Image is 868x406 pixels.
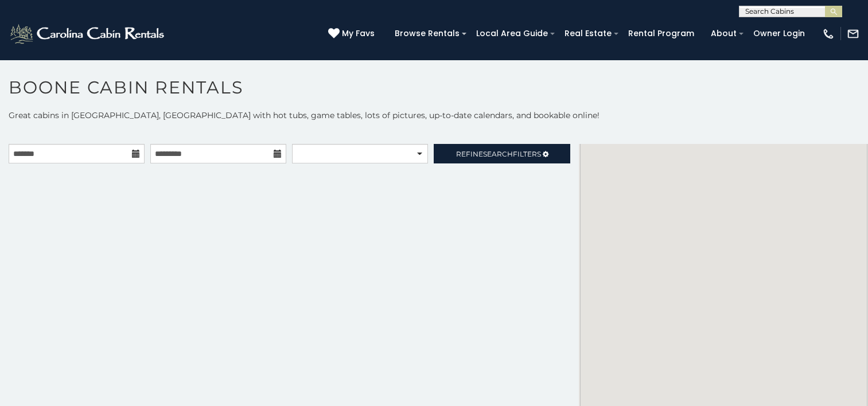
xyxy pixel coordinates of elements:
a: Rental Program [622,25,700,42]
a: Local Area Guide [470,25,554,42]
a: RefineSearchFilters [434,144,570,163]
a: About [705,25,742,42]
span: Refine Filters [456,150,541,158]
a: Browse Rentals [389,25,465,42]
a: Real Estate [559,25,617,42]
a: My Favs [328,28,377,40]
span: Search [483,150,513,158]
a: Owner Login [748,25,811,42]
img: phone-regular-white.png [822,28,835,40]
img: mail-regular-white.png [847,28,859,40]
img: White-1-2.png [9,22,168,45]
span: My Favs [342,28,375,40]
